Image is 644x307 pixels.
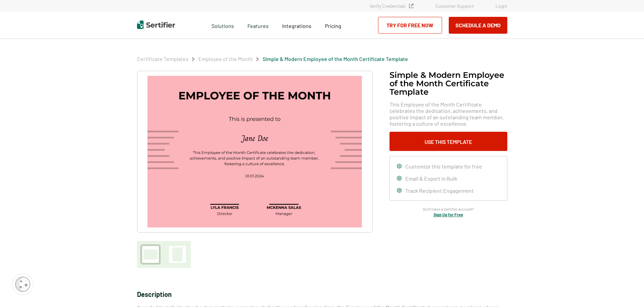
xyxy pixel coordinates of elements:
span: This Employee of the Month Certificate celebrates the dedication, achievements, and positive impa... [389,101,507,127]
span: Track Recipient Engagement [405,187,474,194]
span: Simple & Modern Employee of the Month Certificate Template [263,56,408,62]
a: Simple & Modern Employee of the Month Certificate Template [263,56,408,62]
img: Sertifier | Digital Credentialing Platform [137,21,175,29]
a: Login [496,3,507,9]
a: Employee of the Month [198,56,253,62]
span: Email & Export in Bulk [405,175,457,182]
span: Solutions [211,21,234,29]
span: Customize this template for free [405,163,482,170]
a: Certificate Templates [137,56,189,62]
span: Don’t have a Sertifier account? [423,206,474,212]
img: Verified [409,4,413,8]
a: Try for Free Now [378,17,442,34]
a: Customer Support [435,3,474,9]
h1: Simple & Modern Employee of the Month Certificate Template [389,71,507,96]
a: Sign Up for Free [434,212,463,217]
a: Integrations [282,21,311,29]
span: Pricing [325,23,341,29]
span: Features [247,21,269,29]
div: Breadcrumb [137,56,408,62]
button: Schedule a Demo [449,17,507,34]
a: Pricing [325,21,341,29]
span: Integrations [282,23,311,29]
img: Simple & Modern Employee of the Month Certificate Template [147,76,362,227]
span: Employee of the Month [198,56,253,62]
span: Certificate Templates [137,56,189,62]
span: Description [137,290,172,298]
a: Verify Credentials [370,3,413,9]
img: Cookie Popup Icon [15,277,30,292]
button: Use This Template [389,132,507,151]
